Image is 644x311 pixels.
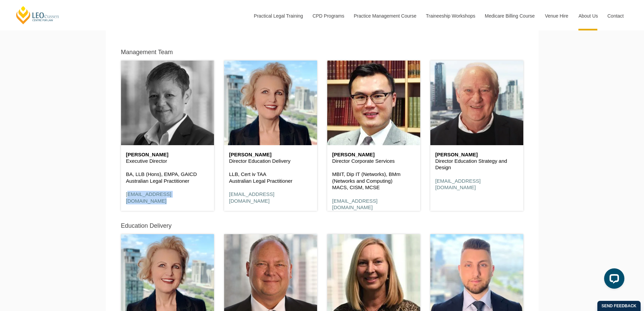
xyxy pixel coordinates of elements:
iframe: LiveChat chat widget [599,266,627,294]
h5: Education Delivery [121,223,172,229]
a: [EMAIL_ADDRESS][DOMAIN_NAME] [435,178,481,191]
a: Practice Management Course [349,1,421,30]
p: Executive Director [126,158,209,164]
a: [EMAIL_ADDRESS][DOMAIN_NAME] [229,191,275,204]
a: CPD Programs [307,1,349,30]
a: Venue Hire [540,1,573,30]
a: [PERSON_NAME] Centre for Law [15,5,60,25]
h6: [PERSON_NAME] [332,152,415,158]
h5: Management Team [121,49,173,56]
h6: [PERSON_NAME] [435,152,518,158]
a: Practical Legal Training [249,1,308,30]
a: Medicare Billing Course [480,1,540,30]
a: [EMAIL_ADDRESS][DOMAIN_NAME] [126,191,171,204]
h6: [PERSON_NAME] [229,152,312,158]
a: About Us [573,1,602,30]
p: Director Education Delivery [229,158,312,164]
p: Director Corporate Services [332,158,415,164]
a: Traineeship Workshops [421,1,480,30]
a: Contact [602,1,629,30]
p: LLB, Cert iv TAA Australian Legal Practitioner [229,171,312,184]
h6: [PERSON_NAME] [126,152,209,158]
a: [EMAIL_ADDRESS][DOMAIN_NAME] [332,198,378,210]
p: MBIT, Dip IT (Networks), BMm (Networks and Computing) MACS, CISM, MCSE [332,171,415,191]
p: BA, LLB (Hons), EMPA, GAICD Australian Legal Practitioner [126,171,209,184]
p: Director Education Strategy and Design [435,158,518,171]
